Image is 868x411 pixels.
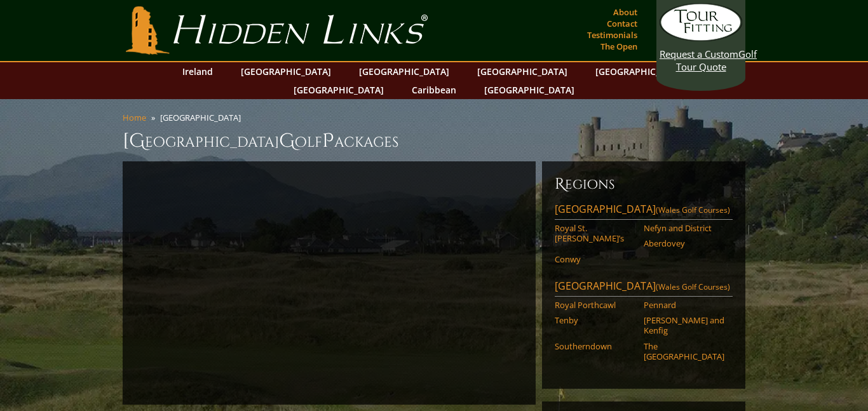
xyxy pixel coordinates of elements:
li: [GEOGRAPHIC_DATA] [160,112,246,123]
a: [GEOGRAPHIC_DATA](Wales Golf Courses) [555,202,733,220]
a: [GEOGRAPHIC_DATA] [234,62,337,81]
span: (Wales Golf Courses) [656,281,730,292]
iframe: Sir-Nick-on-Wales [135,174,523,392]
a: [GEOGRAPHIC_DATA] [589,62,692,81]
span: G [279,128,295,154]
a: Conwy [555,254,635,264]
a: Ireland [176,62,219,81]
a: Testimonials [584,26,641,44]
a: [GEOGRAPHIC_DATA] [353,62,456,81]
span: P [322,128,334,154]
a: [GEOGRAPHIC_DATA] [471,62,574,81]
h1: [GEOGRAPHIC_DATA] olf ackages [123,128,745,154]
a: The Open [597,37,641,55]
a: Royal Porthcawl [555,300,635,310]
a: Pennard [644,300,724,310]
a: Southerndown [555,341,635,351]
a: The [GEOGRAPHIC_DATA] [644,341,724,362]
a: Request a CustomGolf Tour Quote [660,3,742,73]
a: About [610,3,641,21]
a: Nefyn and District [644,223,724,233]
a: Royal St. [PERSON_NAME]’s [555,223,635,244]
h6: Regions [555,174,733,194]
a: [GEOGRAPHIC_DATA](Wales Golf Courses) [555,279,733,297]
a: Contact [604,15,641,32]
a: Caribbean [405,81,463,99]
span: (Wales Golf Courses) [656,205,730,215]
a: Aberdovey [644,238,724,248]
a: Tenby [555,315,635,325]
span: Request a Custom [660,48,738,60]
a: [GEOGRAPHIC_DATA] [287,81,390,99]
a: [GEOGRAPHIC_DATA] [478,81,581,99]
a: [PERSON_NAME] and Kenfig [644,315,724,336]
a: Home [123,112,146,123]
